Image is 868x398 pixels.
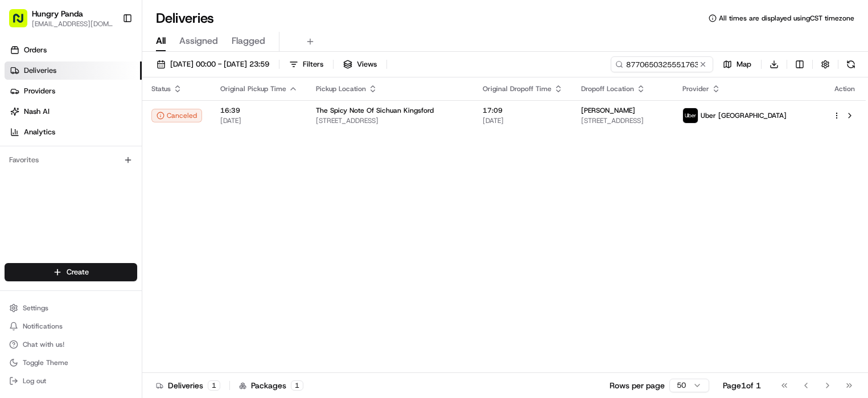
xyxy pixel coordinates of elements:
[483,84,552,93] span: Original Dropoff Time
[581,84,634,93] span: Dropoff Location
[220,84,286,93] span: Original Pickup Time
[24,45,47,55] span: Orders
[23,303,48,313] span: Settings
[483,106,563,115] span: 17:09
[232,34,265,48] span: Flagged
[156,380,220,391] div: Deliveries
[5,318,137,334] button: Notifications
[151,109,202,122] button: Canceled
[737,59,751,69] span: Map
[5,61,142,80] a: Deliveries
[5,355,137,371] button: Toggle Theme
[5,263,137,281] button: Create
[220,116,298,125] span: [DATE]
[291,380,303,391] div: 1
[719,14,854,23] span: All times are displayed using CST timezone
[220,106,298,115] span: 16:39
[303,59,323,69] span: Filters
[24,127,55,137] span: Analytics
[5,82,142,100] a: Providers
[5,102,142,121] a: Nash AI
[24,86,55,96] span: Providers
[179,34,218,48] span: Assigned
[151,84,171,93] span: Status
[151,56,274,72] button: [DATE] 00:00 - [DATE] 23:59
[338,56,382,72] button: Views
[610,380,665,391] p: Rows per page
[208,380,220,391] div: 1
[32,19,113,28] button: [EMAIL_ADDRESS][DOMAIN_NAME]
[170,59,269,69] span: [DATE] 00:00 - [DATE] 23:59
[67,267,89,277] span: Create
[23,376,46,385] span: Log out
[239,380,303,391] div: Packages
[23,358,68,367] span: Toggle Theme
[5,123,142,141] a: Analytics
[156,34,166,48] span: All
[5,5,118,32] button: Hungry Panda[EMAIL_ADDRESS][DOMAIN_NAME]
[24,106,50,117] span: Nash AI
[611,56,713,72] input: Type to search
[5,41,142,59] a: Orders
[723,380,761,391] div: Page 1 of 1
[701,111,787,120] span: Uber [GEOGRAPHIC_DATA]
[5,300,137,316] button: Settings
[156,9,214,27] h1: Deliveries
[23,340,64,349] span: Chat with us!
[284,56,328,72] button: Filters
[683,108,698,123] img: uber-new-logo.jpeg
[32,8,83,19] button: Hungry Panda
[23,322,63,331] span: Notifications
[682,84,709,93] span: Provider
[357,59,377,69] span: Views
[5,337,137,352] button: Chat with us!
[581,116,664,125] span: [STREET_ADDRESS]
[581,106,635,115] span: [PERSON_NAME]
[24,65,56,76] span: Deliveries
[718,56,756,72] button: Map
[316,116,464,125] span: [STREET_ADDRESS]
[5,151,137,169] div: Favorites
[316,106,434,115] span: The Spicy Note Of Sichuan Kingsford
[483,116,563,125] span: [DATE]
[316,84,366,93] span: Pickup Location
[5,373,137,389] button: Log out
[843,56,859,72] button: Refresh
[833,84,857,93] div: Action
